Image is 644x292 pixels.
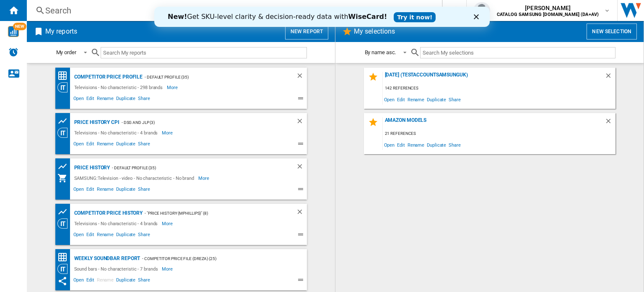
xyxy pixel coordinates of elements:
div: Televisions - No characteristic - 298 brands [72,82,167,92]
span: Edit [85,140,96,150]
span: Share [137,185,151,195]
div: My order [56,49,76,55]
div: Product prices grid [57,161,72,172]
span: Duplicate [115,231,137,241]
span: Rename [406,94,426,105]
div: Delete [296,117,307,128]
span: Share [447,139,462,150]
span: Open [72,276,86,286]
span: Rename [96,140,115,150]
div: Delete [296,72,307,82]
span: Rename [96,95,115,105]
div: Price History [72,163,110,173]
span: More [162,264,174,274]
span: Open [72,185,86,195]
span: Share [137,140,151,150]
div: Delete [296,163,307,173]
span: Duplicate [426,139,447,150]
img: alerts-logo.svg [8,47,18,57]
span: More [162,218,174,229]
span: Open [383,94,396,105]
div: Competitor Price Profile [72,72,143,82]
span: Duplicate [115,276,137,286]
span: Share [447,94,462,105]
span: Edit [396,139,406,150]
div: Competitor Price History [72,208,143,218]
div: Delete [296,208,307,218]
div: Product prices grid [57,116,72,126]
input: Search My selections [420,47,615,58]
div: Price Matrix [57,252,72,263]
span: Duplicate [115,140,137,150]
div: Price Matrix [57,71,72,81]
span: Rename [406,139,426,150]
span: NEW [13,23,26,30]
span: Rename [96,276,115,286]
span: Open [72,95,86,105]
div: Televisions - No characteristic - 4 brands [72,218,162,229]
span: Duplicate [115,185,137,195]
span: Rename [96,185,115,195]
h2: My selections [352,24,397,39]
div: Search [45,5,420,16]
span: Share [137,231,151,241]
span: Edit [85,95,96,105]
span: Edit [85,185,96,195]
span: Open [72,231,86,241]
span: Open [72,140,86,150]
div: Close [319,8,328,13]
div: Weekly Soundbar Report [72,253,140,264]
div: By name asc. [365,49,396,55]
span: More [198,173,210,183]
div: Sound bars - No characteristic - 7 brands [72,264,162,274]
img: wise-card.svg [8,26,19,37]
span: Edit [85,276,96,286]
div: Delete [605,117,615,129]
span: Duplicate [115,95,137,105]
div: Amazon Models [383,117,605,129]
span: Edit [396,94,406,105]
button: New selection [587,24,637,39]
iframe: Intercom live chat banner [154,7,490,27]
span: More [162,128,174,138]
div: SAMSUNG:Television - video - No characteristic - No brand [72,173,198,183]
div: Category View [57,128,72,138]
h2: My reports [44,24,79,39]
div: - Default profile (35) [143,72,279,82]
span: Share [137,276,151,286]
div: - Default profile (35) [110,163,279,173]
div: [DATE] (testaccountsamsunguk) [383,72,605,83]
div: Televisions - No characteristic - 4 brands [72,128,162,138]
div: - Competitor Price File (dreza) (25) [140,253,290,264]
div: - "Price History (mphillips)" (8) [143,208,279,218]
div: Category View [57,264,72,274]
span: [PERSON_NAME] [497,4,599,12]
div: - DSG and JLP (3) [119,117,279,128]
div: Delete [605,72,615,83]
ng-md-icon: This report has been shared with you [57,276,68,286]
div: Category View [57,218,72,229]
span: Open [383,139,396,150]
img: profile.jpg [473,2,490,19]
div: Product prices grid [57,207,72,217]
span: Share [137,95,151,105]
div: 142 references [383,83,615,94]
span: Edit [85,231,96,241]
div: Category View [57,82,72,92]
div: Price History CPI [72,117,119,128]
button: New report [285,24,328,39]
div: 21 references [383,129,615,139]
input: Search My reports [101,47,307,58]
span: Duplicate [426,94,447,105]
b: CATALOG SAMSUNG [DOMAIN_NAME] (DA+AV) [497,12,599,17]
span: Rename [96,231,115,241]
span: More [167,82,179,92]
div: My Assortment [57,173,72,183]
